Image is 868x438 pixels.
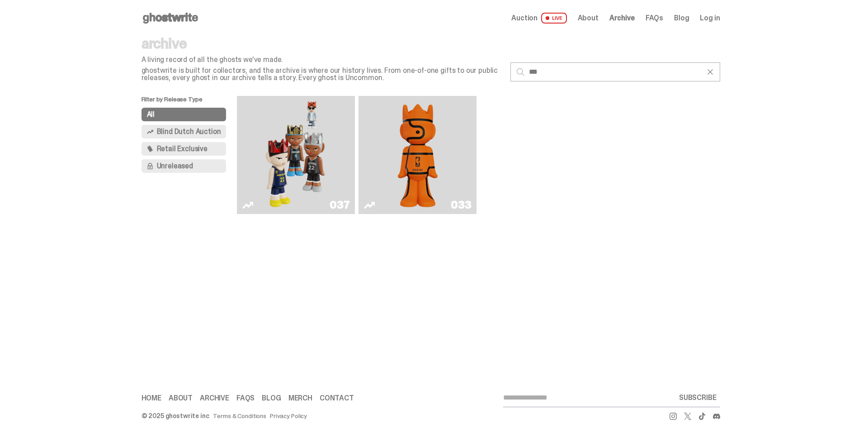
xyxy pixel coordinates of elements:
a: Auction LIVE [511,13,566,24]
span: Blind Dutch Auction [157,128,221,135]
span: LIVE [541,13,567,24]
p: ghostwrite is built for collectors, and the archive is where our history lives. From one-of-one g... [142,67,503,81]
a: Log in [700,14,720,22]
button: SUBSCRIBE [675,389,720,407]
div: 033 [451,200,471,210]
a: Terms & Conditions [213,413,266,419]
button: Unreleased [142,159,226,173]
span: Auction [511,14,538,22]
a: Contact [320,395,354,402]
div: 037 [330,200,349,210]
p: A living record of all the ghosts we've made. [142,56,503,63]
button: All [142,108,226,121]
a: Blog [262,395,281,402]
a: Blog [674,14,689,22]
span: All [147,111,155,118]
a: Archive [609,14,635,22]
p: archive [142,36,503,51]
button: Blind Dutch Auction [142,125,226,138]
span: Unreleased [157,162,193,170]
div: © 2025 ghostwrite inc [142,413,209,419]
a: FAQs [646,14,663,22]
button: Retail Exclusive [142,142,226,156]
img: Game Face (2024) [265,100,327,210]
a: Game Ball [364,100,471,210]
a: FAQs [236,395,255,402]
a: Privacy Policy [270,413,307,419]
a: Merch [288,395,312,402]
a: About [578,14,599,22]
a: About [169,395,193,402]
a: Archive [200,395,229,402]
img: Game Ball [394,100,442,210]
a: Home [142,395,161,402]
p: Filter by Release Type [142,96,237,108]
span: Retail Exclusive [157,145,208,152]
a: Game Face (2024) [242,100,349,210]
